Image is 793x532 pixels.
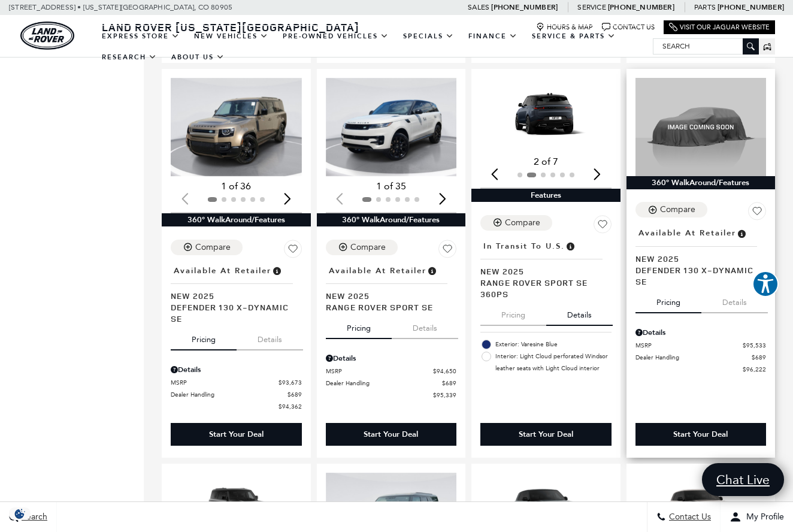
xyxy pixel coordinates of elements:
nav: Main Navigation [95,26,653,68]
span: Vehicle is in stock and ready for immediate delivery. Due to demand, availability is subject to c... [271,264,282,277]
span: Available at Retailer [329,264,426,277]
span: New 2025 [480,265,603,277]
div: Start Your Deal [364,429,418,440]
span: Contact Us [666,512,711,522]
a: [STREET_ADDRESS] • [US_STATE][GEOGRAPHIC_DATA], CO 80905 [9,3,232,11]
button: details tab [546,300,613,326]
div: Start Your Deal [326,423,457,446]
a: $96,222 [635,365,767,374]
div: Start Your Deal [209,429,264,440]
div: Next slide [434,185,450,211]
img: 2025 LAND ROVER Defender 130 X-Dynamic SE [635,78,767,176]
div: Start Your Deal [171,423,302,446]
button: Compare Vehicle [326,240,398,255]
button: Save Vehicle [748,202,766,225]
div: 360° WalkAround/Features [626,176,776,189]
div: Compare [660,204,695,215]
div: 360° WalkAround/Features [162,213,311,226]
input: Search [653,39,758,53]
span: Range Rover Sport SE [326,301,448,313]
span: $95,339 [433,391,456,400]
div: Start Your Deal [480,423,612,446]
div: Next slide [589,161,606,187]
button: Compare Vehicle [635,202,707,217]
span: MSRP [635,341,743,350]
a: $94,362 [171,402,302,411]
a: EXPRESS STORE [95,26,187,47]
button: Save Vehicle [594,215,612,238]
span: Available at Retailer [174,264,271,277]
div: Previous slide [486,161,503,187]
span: MSRP [326,367,434,376]
div: 1 of 36 [171,180,302,193]
button: details tab [392,313,458,339]
button: Open user profile menu [721,502,793,532]
span: Chat Live [710,471,776,488]
section: Click to Open Cookie Consent Modal [6,507,34,520]
span: $689 [287,390,302,399]
a: $95,339 [326,391,457,400]
div: 1 of 35 [326,180,457,193]
span: Service [577,3,606,11]
button: Compare Vehicle [171,240,243,255]
div: Start Your Deal [635,423,767,446]
span: $96,222 [743,365,766,374]
a: About Us [164,47,232,68]
a: [PHONE_NUMBER] [718,2,784,12]
a: Chat Live [702,463,784,496]
a: Available at RetailerNew 2025Defender 130 X-Dynamic SE [171,262,302,324]
div: Pricing Details - Defender 130 X-Dynamic SE [635,327,767,338]
img: Land Rover [20,22,74,50]
a: Available at RetailerNew 2025Range Rover Sport SE [326,262,457,313]
span: New 2025 [635,253,758,264]
button: pricing tab [326,313,392,339]
span: New 2025 [326,290,448,301]
span: Dealer Handling [171,390,287,399]
div: Start Your Deal [519,429,573,440]
span: $93,673 [279,378,302,387]
div: Compare [195,242,231,253]
span: Exterior: Varesine Blue [495,338,612,350]
span: $689 [752,353,766,362]
a: Contact Us [602,23,655,32]
div: Compare [505,217,540,228]
span: $95,533 [743,341,766,350]
button: pricing tab [635,287,701,313]
a: Dealer Handling $689 [171,390,302,399]
a: Visit Our Jaguar Website [669,23,770,32]
div: Features [471,189,621,202]
img: Opt-Out Icon [6,507,34,520]
span: Defender 130 X-Dynamic SE [635,264,758,287]
div: Pricing Details - Defender 130 X-Dynamic SE [171,364,302,375]
button: Save Vehicle [284,240,302,262]
span: Dealer Handling [326,379,443,388]
a: Pre-Owned Vehicles [276,26,396,47]
span: Range Rover Sport SE 360PS [480,277,603,300]
a: Dealer Handling $689 [326,379,457,388]
span: Interior: Light Cloud perforated Windsor leather seats with Light Cloud interior [495,350,612,374]
span: Dealer Handling [635,353,752,362]
div: 360° WalkAround/Features [317,213,466,226]
span: New 2025 [171,290,293,301]
img: 2025 LAND ROVER Range Rover Sport SE 360PS 2 [480,78,612,152]
a: In Transit to U.S.New 2025Range Rover Sport SE 360PS [480,238,612,300]
div: Pricing Details - Range Rover Sport SE [326,353,457,364]
div: 2 / 6 [480,78,612,152]
a: Available at RetailerNew 2025Defender 130 X-Dynamic SE [635,225,767,286]
a: MSRP $95,533 [635,341,767,350]
button: pricing tab [171,324,237,350]
span: Vehicle is in stock and ready for immediate delivery. Due to demand, availability is subject to c... [426,264,437,277]
div: 1 / 2 [326,78,457,176]
a: Research [95,47,164,68]
a: Hours & Map [536,23,593,32]
span: Land Rover [US_STATE][GEOGRAPHIC_DATA] [102,20,359,34]
a: New Vehicles [187,26,276,47]
span: Defender 130 X-Dynamic SE [171,301,293,324]
a: MSRP $93,673 [171,378,302,387]
a: Land Rover [US_STATE][GEOGRAPHIC_DATA] [95,20,367,34]
img: 2025 LAND ROVER Range Rover Sport SE 1 [326,78,457,176]
a: [PHONE_NUMBER] [491,2,558,12]
a: Finance [461,26,525,47]
span: MSRP [171,378,279,387]
a: MSRP $94,650 [326,367,457,376]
